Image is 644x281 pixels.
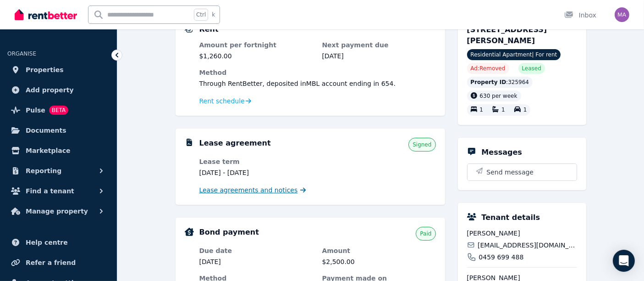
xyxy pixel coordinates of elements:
[199,257,313,266] dd: [DATE]
[199,168,313,177] dd: [DATE] - [DATE]
[199,68,436,77] dt: Method
[522,65,541,72] span: Leased
[49,106,68,115] span: BETA
[7,101,110,119] a: PulseBETA
[322,257,436,266] dd: $2,500.00
[7,233,110,252] a: Help centre
[7,253,110,272] a: Refer a friend
[199,96,245,106] span: Rent schedule
[482,147,522,158] h5: Messages
[212,11,215,18] span: k
[199,227,259,238] h5: Bond payment
[7,182,110,200] button: Find a tenant
[26,145,70,156] span: Marketplace
[471,65,506,72] span: Ad: Removed
[7,202,110,220] button: Manage property
[482,212,540,223] h5: Tenant details
[7,51,36,57] span: ORGANISE
[199,185,306,195] a: Lease agreements and notices
[15,8,77,22] img: RentBetter
[478,241,577,250] span: [EMAIL_ADDRESS][DOMAIN_NAME]
[479,253,524,262] span: 0459 699 488
[615,7,629,22] img: margcurtis128@gmail.com
[613,250,635,272] div: Open Intercom Messenger
[7,141,110,160] a: Marketplace
[194,9,208,21] span: Ctrl
[199,246,313,255] dt: Due date
[199,157,313,166] dt: Lease term
[26,257,76,268] span: Refer a friend
[26,165,61,176] span: Reporting
[322,51,436,61] dd: [DATE]
[487,168,534,177] span: Send message
[471,79,506,86] span: Property ID
[322,246,436,255] dt: Amount
[26,206,88,217] span: Manage property
[26,84,74,96] span: Add property
[26,237,68,248] span: Help centre
[523,107,527,113] span: 1
[501,107,505,113] span: 1
[480,93,517,99] span: 630 per week
[468,164,577,180] button: Send message
[7,121,110,140] a: Documents
[26,105,45,116] span: Pulse
[467,229,577,238] span: [PERSON_NAME]
[413,141,431,148] span: Signed
[7,61,110,79] a: Properties
[199,138,271,149] h5: Lease agreement
[7,162,110,180] button: Reporting
[199,80,396,87] span: Through RentBetter , deposited in MBL account ending in 654 .
[420,230,431,237] span: Paid
[26,185,74,197] span: Find a tenant
[564,11,596,20] div: Inbox
[199,51,313,61] dd: $1,260.00
[322,40,436,50] dt: Next payment due
[480,107,484,113] span: 1
[26,64,64,75] span: Properties
[467,49,561,60] span: Residential Apartment | For rent
[467,77,533,88] div: : 325964
[199,24,219,35] h5: Rent
[7,81,110,99] a: Add property
[26,125,66,136] span: Documents
[185,228,194,236] img: Bond Details
[199,96,252,106] a: Rent schedule
[199,40,313,50] dt: Amount per fortnight
[199,185,298,195] span: Lease agreements and notices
